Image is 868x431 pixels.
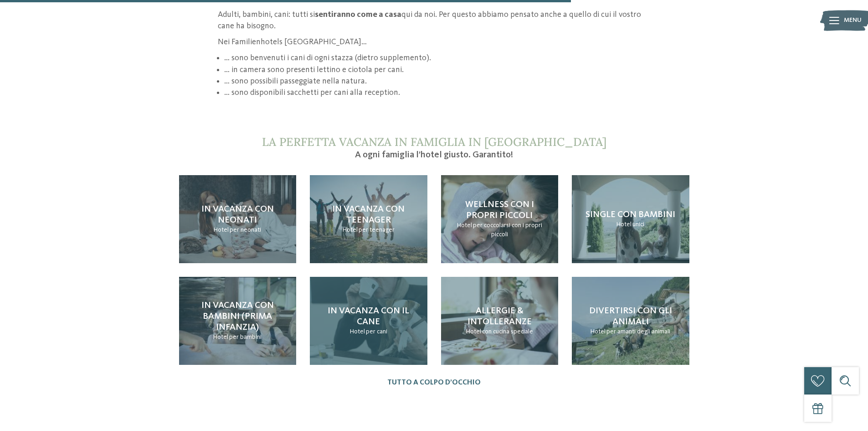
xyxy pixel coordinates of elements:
[229,334,262,340] span: per bambini
[262,135,606,149] span: La perfetta vacanza in famiglia in [GEOGRAPHIC_DATA]
[387,379,481,387] a: Tutto a colpo d’occhio
[332,205,405,225] span: In vacanza con teenager
[457,222,472,228] span: Hotel
[214,227,229,233] span: Hotel
[224,52,650,64] li: … sono benvenuti i cani di ogni stazza (dietro supplemento).
[350,328,365,335] span: Hotel
[224,87,650,99] li: … sono disponibili sacchetti per cani alla reception.
[591,328,606,335] span: Hotel
[589,306,672,327] span: Divertirsi con gli animali
[632,221,644,228] span: unici
[606,328,670,335] span: per amanti degli animali
[179,277,297,365] a: Familienhotel: hotel per cani in Alto Adige In vacanza con bambini (prima infanzia) Hotel per bam...
[359,227,395,233] span: per teenager
[201,205,274,225] span: In vacanza con neonati
[473,222,542,238] span: per coccolarsi con i propri piccoli
[310,175,427,263] a: Familienhotel: hotel per cani in Alto Adige In vacanza con teenager Hotel per teenager
[224,64,650,76] li: … in camera sono presenti lettino e ciotola per cani.
[218,36,651,48] p: Nei Familienhotels [GEOGRAPHIC_DATA]…
[218,9,651,32] p: Adulti, bambini, cani: tutti si qui da noi. Per questo abbiamo pensato anche a quello di cui il v...
[230,227,261,233] span: per neonati
[616,221,632,228] span: Hotel
[441,277,559,365] a: Familienhotel: hotel per cani in Alto Adige Allergie & intolleranze Hotel con cucina speciale
[179,175,297,263] a: Familienhotel: hotel per cani in Alto Adige In vacanza con neonati Hotel per neonati
[366,328,387,335] span: per cani
[572,175,689,263] a: Familienhotel: hotel per cani in Alto Adige Single con bambini Hotel unici
[310,277,427,365] a: Familienhotel: hotel per cani in Alto Adige In vacanza con il cane Hotel per cani
[572,277,689,365] a: Familienhotel: hotel per cani in Alto Adige Divertirsi con gli animali Hotel per amanti degli ani...
[441,175,559,263] a: Familienhotel: hotel per cani in Alto Adige Wellness con i propri piccoli Hotel per coccolarsi co...
[355,151,513,160] span: A ogni famiglia l’hotel giusto. Garantito!
[466,328,481,335] span: Hotel
[343,227,358,233] span: Hotel
[315,10,401,19] strong: sentiranno come a casa
[586,210,675,219] span: Single con bambini
[482,328,533,335] span: con cucina speciale
[201,301,274,332] span: In vacanza con bambini (prima infanzia)
[224,76,650,87] li: … sono possibili passeggiate nella natura.
[213,334,228,340] span: Hotel
[328,306,409,327] span: In vacanza con il cane
[465,200,534,220] span: Wellness con i propri piccoli
[467,306,532,327] span: Allergie & intolleranze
